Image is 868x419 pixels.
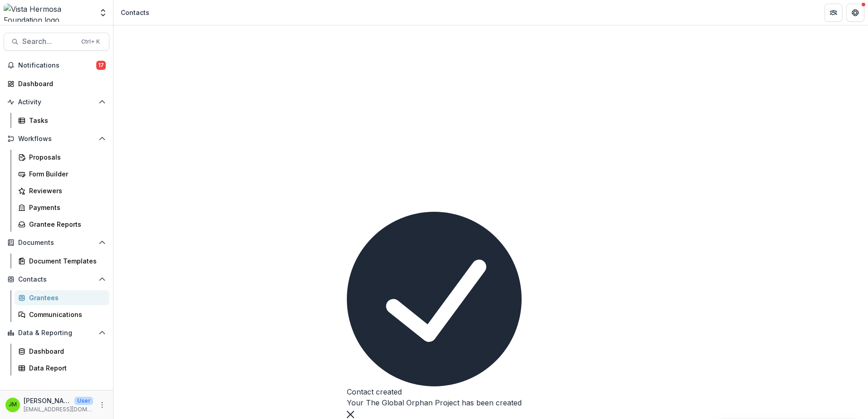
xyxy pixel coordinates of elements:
a: Dashboard [4,76,109,91]
button: Open Data & Reporting [4,326,109,340]
span: Workflows [18,135,95,143]
div: Tasks [29,116,102,125]
button: Search... [4,33,109,51]
button: More [97,400,108,410]
a: Payments [15,200,109,215]
span: Documents [18,239,95,247]
span: Data & Reporting [18,329,95,337]
button: Open Workflows [4,132,109,146]
div: Reviewers [29,186,102,195]
p: User [74,397,93,405]
button: Get Help [846,4,864,22]
img: Vista Hermosa Foundation logo [4,4,93,22]
a: Grantees [15,290,109,305]
a: Communications [15,307,109,322]
div: Communications [29,310,102,319]
p: [EMAIL_ADDRESS][DOMAIN_NAME] [24,405,93,414]
nav: breadcrumb [117,6,153,19]
button: Notifications17 [4,58,109,73]
a: Form Builder [15,166,109,181]
a: Tasks [15,113,109,128]
div: Dashboard [29,346,102,356]
div: Grantee Reports [29,219,102,229]
button: Open Documents [4,235,109,250]
button: Open entity switcher [97,4,109,22]
span: Notifications [18,62,96,69]
div: Jerry Martinez [9,402,17,408]
button: Partners [824,4,843,22]
div: Contacts [121,8,149,17]
div: Payments [29,203,102,212]
div: Dashboard [18,79,102,88]
span: Search... [22,37,76,46]
a: Document Templates [15,253,109,268]
div: Document Templates [29,256,102,266]
button: Open Activity [4,95,109,109]
a: Reviewers [15,183,109,198]
div: Proposals [29,152,102,162]
div: Ctrl + K [79,37,102,47]
div: Data Report [29,363,102,373]
span: Activity [18,98,95,106]
button: Open Contacts [4,272,109,287]
a: Data Report [15,361,109,375]
a: Proposals [15,150,109,165]
span: Contacts [18,276,95,283]
a: Grantee Reports [15,217,109,232]
span: 17 [96,61,106,70]
div: Form Builder [29,169,102,179]
a: Dashboard [15,344,109,359]
div: Grantees [29,293,102,302]
p: [PERSON_NAME] [24,396,71,405]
